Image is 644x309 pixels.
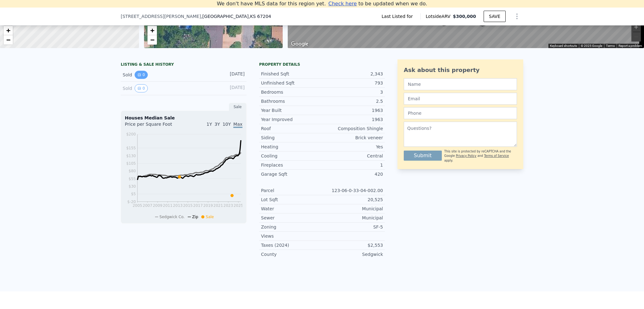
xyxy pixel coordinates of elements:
[404,107,517,119] input: Phone
[125,115,242,121] div: Houses Median Sale
[249,14,271,19] span: , KS 67204
[123,84,179,92] div: Sold
[261,153,322,159] div: Cooling
[261,242,322,248] div: Taxes (2024)
[150,36,154,44] span: −
[404,66,517,74] div: Ask about this property
[261,215,322,221] div: Sewer
[126,154,136,158] tspan: $130
[126,161,136,166] tspan: $105
[261,251,322,257] div: County
[233,122,242,128] span: Max
[121,62,247,68] div: LISTING & SALE HISTORY
[123,71,179,79] div: Sold
[126,132,136,136] tspan: $200
[163,203,173,208] tspan: 2011
[453,14,476,19] span: $300,000
[203,203,213,208] tspan: 2019
[404,93,517,105] input: Email
[121,13,201,19] span: [STREET_ADDRESS][PERSON_NAME]
[261,196,322,203] div: Lot Sqft
[382,13,415,19] span: Last Listed for
[322,116,383,123] div: 1963
[444,149,517,163] div: This site is protected by reCAPTCHA and the Google and apply.
[484,154,509,157] a: Terms of Service
[322,224,383,230] div: SF-5
[159,215,185,219] span: Sedgwick Co.
[322,125,383,132] div: Composition Shingle
[426,13,453,19] span: Lotside ARV
[322,135,383,141] div: Brick veneer
[322,242,383,248] div: $2,553
[193,203,203,208] tspan: 2017
[261,107,322,113] div: Year Built
[143,203,153,208] tspan: 2007
[261,71,322,77] div: Finished Sqft
[322,196,383,203] div: 20,525
[147,35,157,45] a: Zoom out
[133,203,142,208] tspan: 2005
[183,203,193,208] tspan: 2015
[129,184,136,189] tspan: $30
[234,203,243,208] tspan: 2025
[322,171,383,177] div: 420
[322,80,383,86] div: 793
[261,206,322,212] div: Water
[223,122,231,127] span: 10Y
[322,144,383,150] div: Yes
[129,169,136,173] tspan: $80
[322,107,383,113] div: 1963
[261,80,322,86] div: Unfinished Sqft
[261,162,322,168] div: Fireplaces
[328,1,357,7] span: Check here
[322,89,383,95] div: 3
[322,251,383,257] div: Sedgwick
[322,98,383,104] div: 2.5
[207,122,212,127] span: 1Y
[217,84,245,92] div: [DATE]
[261,233,322,239] div: Views
[150,26,154,34] span: +
[261,187,322,194] div: Parcel
[631,32,641,41] button: Zoom out
[322,187,383,194] div: 123-06-0-33-04-002.00
[619,44,642,47] a: Report a problem
[322,206,383,212] div: Municipal
[322,215,383,221] div: Municipal
[261,89,322,95] div: Bedrooms
[261,171,322,177] div: Garage Sqft
[404,78,517,90] input: Name
[289,40,310,48] img: Google
[322,153,383,159] div: Central
[126,146,136,150] tspan: $155
[127,200,136,204] tspan: $-20
[261,144,322,150] div: Heating
[261,116,322,123] div: Year Improved
[259,62,385,67] div: Property details
[6,36,10,44] span: −
[322,71,383,77] div: 2,343
[214,122,220,127] span: 3Y
[3,26,13,35] a: Zoom in
[173,203,183,208] tspan: 2013
[289,40,310,48] a: Open this area in Google Maps (opens a new window)
[147,26,157,35] a: Zoom in
[135,84,148,92] button: View historical data
[456,154,476,157] a: Privacy Policy
[484,11,506,22] button: SAVE
[6,26,10,34] span: +
[214,203,223,208] tspan: 2021
[322,162,383,168] div: 1
[631,22,641,32] button: Zoom in
[606,44,615,47] a: Terms
[201,13,271,19] span: , [GEOGRAPHIC_DATA]
[261,224,322,230] div: Zoning
[550,44,577,48] button: Keyboard shortcuts
[3,35,13,45] a: Zoom out
[192,215,198,219] span: Zip
[129,177,136,181] tspan: $55
[581,44,602,47] span: © 2025 Google
[206,215,214,219] span: Sale
[511,10,523,23] button: Show Options
[153,203,163,208] tspan: 2009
